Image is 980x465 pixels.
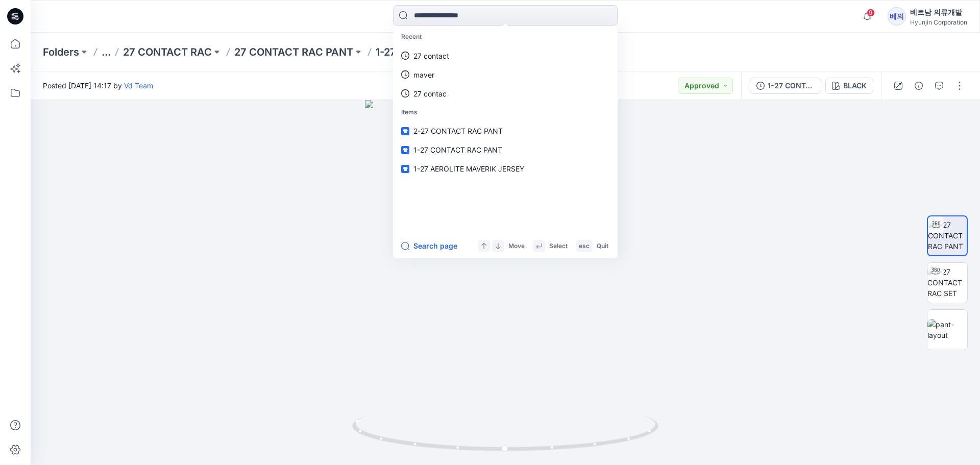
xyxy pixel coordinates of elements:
span: 1-27 AEROLITE MAVERIK JERSEY [413,164,524,173]
img: 1-27 CONTACT RAC PANT [928,219,967,252]
img: pant-layout [927,319,967,340]
span: Posted [DATE] 14:17 by [43,80,153,91]
span: 2-27 CONTACT RAC PANT [413,127,503,135]
p: Recent [395,28,616,46]
a: 1-27 CONTACT RAC PANT [395,140,616,159]
a: Vd Team [124,81,153,90]
button: 1-27 CONTACT RAC PANT [750,78,821,94]
button: BLACK [825,78,873,94]
div: 1-27 CONTACT RAC PANT [768,80,815,91]
div: 베의 [888,7,906,26]
a: 27 CONTACT RAC PANT [234,45,353,59]
button: Search page [401,240,457,252]
a: 27 contact [395,46,616,65]
span: 1-27 CONTACT RAC PANT [413,145,502,154]
p: Move [508,241,525,252]
p: 27 contact [413,51,449,61]
a: 1-27 AEROLITE MAVERIK JERSEY [395,159,616,178]
div: Hyunjin Corporation [910,18,967,26]
a: 2-27 CONTACT RAC PANT [395,121,616,140]
a: 27 CONTACT RAC [123,45,212,59]
p: 1-27 CONTACT RAC PANT [376,45,503,59]
a: Folders [43,45,79,59]
div: BLACK [843,80,867,91]
p: Quit [597,241,608,252]
button: ... [102,45,111,59]
button: Details [911,78,927,94]
p: esc [579,241,590,252]
p: Select [549,241,568,252]
div: 베트남 의류개발 [910,6,967,18]
p: maver [413,69,434,80]
img: 1-27 CONTACT RAC SET [927,266,967,299]
a: 27 contac [395,84,616,103]
a: maver [395,65,616,84]
p: Items [395,103,616,122]
p: 27 contac [413,88,447,99]
span: 9 [867,9,875,17]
